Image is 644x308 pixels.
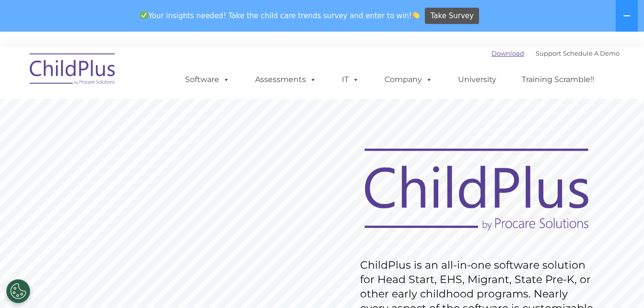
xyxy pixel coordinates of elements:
a: University [448,70,506,89]
a: Software [176,70,239,89]
button: Cookies Settings [6,279,30,303]
img: ✅ [141,12,148,19]
a: Assessments [246,70,326,89]
a: Training Scramble!! [512,70,604,89]
img: 👏 [412,12,420,19]
font: | [492,49,620,57]
img: ChildPlus by Procare Solutions [25,47,121,95]
a: Take Survey [425,8,479,24]
a: Company [375,70,442,89]
a: Schedule A Demo [563,49,620,57]
a: IT [332,70,369,89]
span: Your insights needed! Take the child care trends survey and enter to win! [137,6,424,25]
a: Support [536,49,561,57]
span: Take Survey [431,8,474,24]
a: Download [492,49,524,57]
